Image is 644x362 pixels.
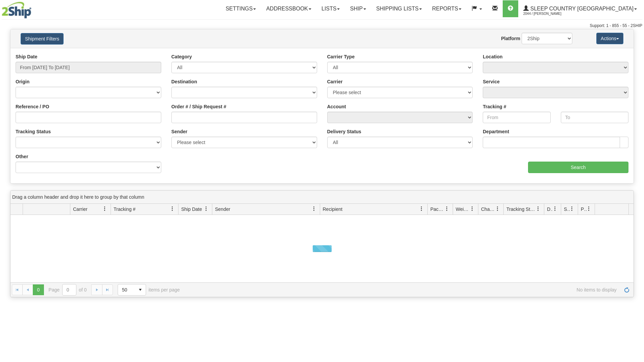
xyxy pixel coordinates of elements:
a: Ship [345,0,371,17]
label: Carrier Type [327,53,355,60]
span: Delivery Status [547,206,553,213]
label: Account [327,103,346,110]
a: Recipient filter column settings [416,203,427,215]
span: Shipment Issues [564,206,570,213]
span: Sender [215,206,230,213]
label: Department [483,128,509,135]
span: Page sizes drop down [118,284,146,296]
a: Sender filter column settings [308,203,320,215]
a: Tracking Status filter column settings [532,203,544,215]
a: Weight filter column settings [467,203,478,215]
label: Tracking # [483,103,506,110]
span: Page 0 [33,284,44,295]
a: Sleep Country [GEOGRAPHIC_DATA] 2044 / [PERSON_NAME] [518,0,642,17]
span: select [135,284,146,295]
span: Page of 0 [49,284,87,296]
label: Ship Date [16,53,38,60]
span: Charge [481,206,495,213]
input: To [561,112,628,123]
a: Delivery Status filter column settings [549,203,561,215]
span: 2044 / [PERSON_NAME] [523,10,574,17]
a: Shipping lists [371,0,427,17]
iframe: chat widget [628,146,643,215]
a: Carrier filter column settings [99,203,111,215]
a: Refresh [621,284,632,295]
a: Pickup Status filter column settings [583,203,595,215]
a: Ship Date filter column settings [200,203,212,215]
label: Category [171,53,192,60]
input: From [483,112,550,123]
label: Service [483,78,500,85]
span: Recipient [323,206,342,213]
span: Tracking # [114,206,136,213]
input: Search [528,162,628,173]
span: Packages [430,206,445,213]
div: Support: 1 - 855 - 55 - 2SHIP [2,23,642,29]
span: Sleep Country [GEOGRAPHIC_DATA] [529,6,634,11]
a: Reports [427,0,467,17]
span: 50 [122,286,131,293]
label: Platform [501,35,520,42]
button: Actions [596,33,623,44]
label: Origin [16,78,29,85]
label: Destination [171,78,197,85]
label: Other [16,153,28,160]
label: Delivery Status [327,128,361,135]
a: Addressbook [261,0,316,17]
label: Reference / PO [16,103,49,110]
label: Order # / Ship Request # [171,103,226,110]
label: Tracking Status [16,128,51,135]
div: grid grouping header [10,191,634,204]
span: Ship Date [181,206,202,213]
button: Shipment Filters [21,33,64,45]
span: Carrier [73,206,88,213]
label: Sender [171,128,187,135]
a: Settings [220,0,261,17]
label: Carrier [327,78,343,85]
span: Pickup Status [581,206,587,213]
a: Shipment Issues filter column settings [566,203,578,215]
span: Tracking Status [506,206,536,213]
span: items per page [118,284,180,296]
span: No items to display [189,287,617,293]
a: Packages filter column settings [441,203,453,215]
img: logo2044.jpg [2,2,31,19]
span: Weight [456,206,470,213]
label: Location [483,53,502,60]
a: Charge filter column settings [492,203,503,215]
a: Tracking # filter column settings [167,203,178,215]
a: Lists [316,0,345,17]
